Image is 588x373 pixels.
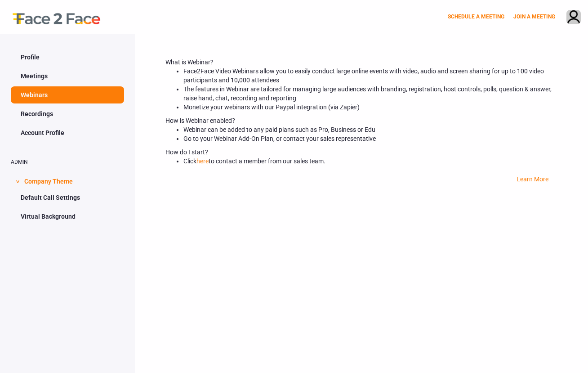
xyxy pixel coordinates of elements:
p: How do I start? [165,148,557,157]
li: The features in Webinar are tailored for managing large audiences with branding, registration, ho... [183,85,557,103]
li: Face2Face Video Webinars allow you to easily conduct large online events with video, audio and sc... [183,67,557,85]
li: Go to your Webinar Add-On Plan, or contact your sales representative [183,134,557,143]
a: Meetings [11,67,124,85]
a: Profile [11,49,124,66]
a: Webinars [11,86,124,103]
p: How is Webinar enabled? [165,116,557,125]
a: SCHEDULE A MEETING [448,13,504,20]
a: Recordings [11,105,124,122]
a: Virtual Background [11,208,124,225]
a: Account Profile [11,124,124,141]
li: Monetize your webinars with our Paypal integration (via Zapier) [183,103,557,112]
span: > [13,180,22,183]
li: Click to contact a member from our sales team. [183,157,557,166]
a: Learn More [517,175,548,183]
a: Default Call Settings [11,189,124,206]
span: Company Theme [24,172,73,189]
li: Webinar can be added to any paid plans such as Pro, Business or Edu [183,125,557,134]
a: JOIN A MEETING [513,13,555,20]
a: here [196,157,209,165]
h2: ADMIN [11,159,124,165]
p: What is Webinar? [165,58,557,67]
img: avatar.710606db.png [567,10,580,25]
